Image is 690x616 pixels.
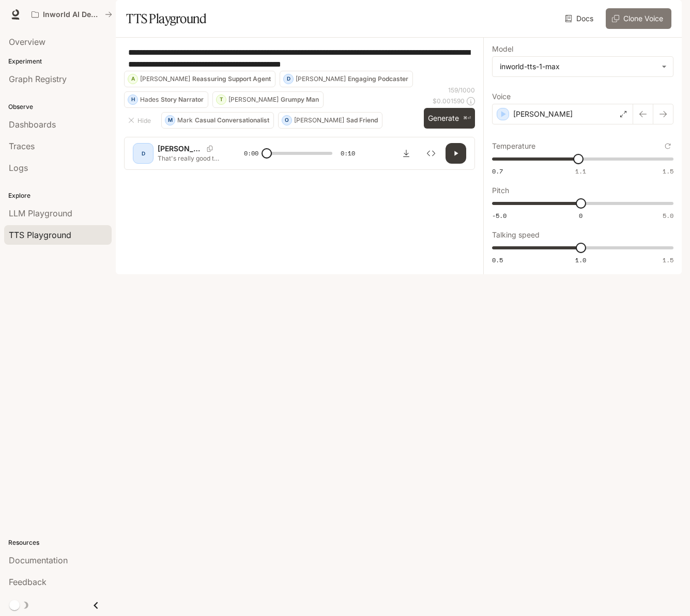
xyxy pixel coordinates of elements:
[492,45,513,53] p: Model
[579,211,582,220] span: 0
[492,143,535,150] p: Temperature
[27,4,117,25] button: All workspaces
[177,117,193,123] p: Mark
[284,71,293,87] div: D
[192,76,271,82] p: Reassuring Support Agent
[463,115,471,121] p: ⌘⏎
[244,148,258,159] span: 0:00
[500,61,656,72] div: inworld-tts-1-max
[195,117,269,123] p: Casual Conversationalist
[396,143,417,164] button: Download audio
[421,143,441,164] button: Inspect
[278,112,382,129] button: O[PERSON_NAME]Sad Friend
[161,112,274,129] button: MMarkCasual Conversationalist
[161,97,204,103] p: Story Narrator
[140,97,159,103] p: Hades
[124,112,157,129] button: Hide
[341,148,355,159] span: 0:10
[158,144,203,154] p: [PERSON_NAME]
[203,146,217,152] button: Copy Voice ID
[492,211,507,220] span: -5.0
[158,154,219,163] p: That's really good to hear. You know, there's somethign nice about that feeling - being quieter b...
[433,97,465,105] p: $ 0.001590
[128,91,137,108] div: H
[124,71,275,87] button: A[PERSON_NAME]Reassuring Support Agent
[492,167,503,176] span: 0.7
[575,167,586,176] span: 1.1
[492,256,503,264] span: 0.5
[448,86,475,94] p: 159 / 1000
[282,112,292,129] div: O
[424,108,475,129] button: Generate⌘⏎
[128,71,137,87] div: A
[43,10,101,19] p: Inworld AI Demos
[348,76,408,82] p: Engaging Podcaster
[513,109,573,119] p: [PERSON_NAME]
[493,57,673,76] div: inworld-tts-1-max
[296,76,346,82] p: [PERSON_NAME]
[663,256,673,264] span: 1.5
[663,211,673,220] span: 5.0
[228,97,279,103] p: [PERSON_NAME]
[294,117,344,123] p: [PERSON_NAME]
[140,76,190,82] p: [PERSON_NAME]
[492,187,509,194] p: Pitch
[492,231,540,239] p: Talking speed
[165,112,175,129] div: M
[280,71,413,87] button: D[PERSON_NAME]Engaging Podcaster
[662,140,673,152] button: Reset to default
[492,93,511,100] p: Voice
[663,167,673,176] span: 1.5
[563,8,597,29] a: Docs
[346,117,378,123] p: Sad Friend
[135,145,151,162] div: D
[124,91,208,108] button: HHadesStory Narrator
[575,256,586,264] span: 1.0
[126,8,206,29] h1: TTS Playground
[212,91,324,108] button: T[PERSON_NAME]Grumpy Man
[281,97,319,103] p: Grumpy Man
[606,8,671,29] button: Clone Voice
[217,91,226,108] div: T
